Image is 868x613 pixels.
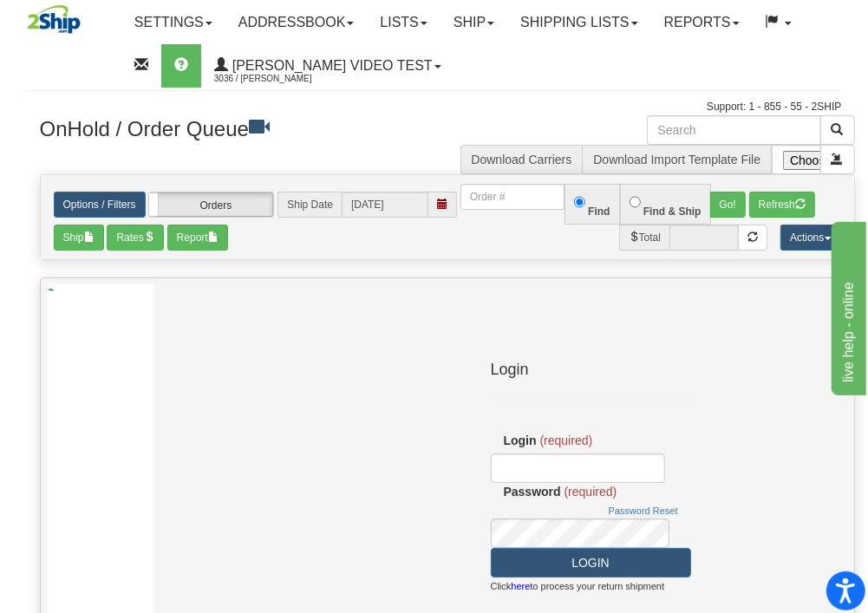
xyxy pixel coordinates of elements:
[828,218,866,395] iframe: chat widget
[588,204,610,219] label: Find
[121,1,225,44] a: Settings
[107,225,163,251] button: Rates
[441,1,507,44] a: Ship
[491,548,691,577] button: LOGIN
[511,581,530,591] a: here
[228,58,433,73] span: [PERSON_NAME] Video Test
[540,434,593,447] span: (required)
[201,44,454,88] a: [PERSON_NAME] Video Test 3036 / [PERSON_NAME]
[780,225,840,251] button: Actions
[507,1,650,44] a: Shipping lists
[54,225,104,251] button: Ship
[643,204,702,219] label: Find & Ship
[609,505,678,518] a: Password Reset
[214,70,344,88] span: 3036 / [PERSON_NAME]
[491,580,665,594] span: Click to process your return shipment
[167,225,228,251] button: Report
[651,1,753,44] a: Reports
[710,192,746,218] button: Go!
[277,192,342,218] span: Ship Date
[40,115,434,140] h3: OnHold / Order Queue
[772,145,820,174] input: Import
[565,485,617,499] span: (required)
[48,288,54,291] img: wlogo0.jpg
[749,192,815,218] button: Refresh
[367,1,440,44] a: Lists
[13,10,160,31] div: live help - online
[27,100,842,114] div: Support: 1 - 855 - 55 - 2SHIP
[149,192,273,217] label: Orders
[460,184,565,210] input: Order #
[504,483,561,500] label: Password
[225,1,368,44] a: Addressbook
[491,362,691,379] h4: Login
[472,153,572,166] a: Download Carriers
[593,153,760,166] a: Download Import Template File
[27,4,82,36] img: logo3036.jpg
[54,192,146,218] a: Options / Filters
[619,225,669,251] span: Total
[820,115,855,145] button: Search
[647,115,821,145] input: Search
[504,432,537,449] label: Login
